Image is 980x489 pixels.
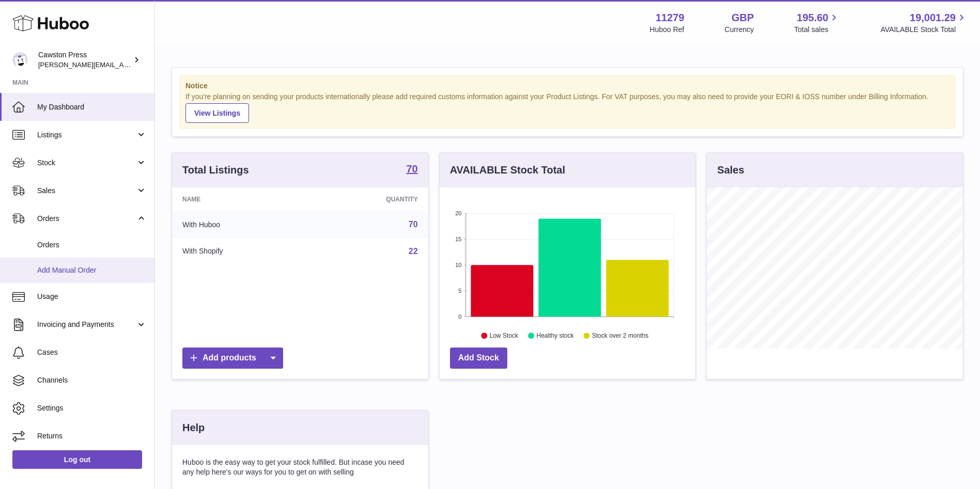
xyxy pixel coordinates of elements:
[37,265,147,275] span: Add Manual Order
[37,158,136,168] span: Stock
[185,81,950,91] strong: Notice
[490,332,519,339] text: Low Stock
[455,236,461,242] text: 15
[37,403,147,413] span: Settings
[797,11,828,25] span: 195.60
[880,11,968,35] a: 19,001.29 AVAILABLE Stock Total
[455,210,461,216] text: 20
[38,60,262,69] span: [PERSON_NAME][EMAIL_ADDRESS][PERSON_NAME][DOMAIN_NAME]
[37,292,147,302] span: Usage
[732,11,754,25] strong: GBP
[182,458,418,477] p: Huboo is the easy way to get your stock fulfilled. But incase you need any help here's our ways f...
[458,288,461,294] text: 5
[37,348,147,357] span: Cases
[172,187,310,211] th: Name
[182,163,249,177] h3: Total Listings
[450,348,507,369] a: Add Stock
[12,450,142,469] a: Log out
[794,11,840,35] a: 195.60 Total sales
[172,238,310,265] td: With Shopify
[409,247,418,256] a: 22
[185,103,249,123] a: View Listings
[592,332,648,339] text: Stock over 2 months
[455,262,461,268] text: 10
[37,431,147,441] span: Returns
[37,102,147,112] span: My Dashboard
[794,25,840,35] span: Total sales
[12,52,28,68] img: thomas.carson@cawstonpress.com
[38,50,131,70] div: Cawston Press
[182,421,205,435] h3: Help
[37,240,147,250] span: Orders
[172,211,310,238] td: With Huboo
[450,163,565,177] h3: AVAILABLE Stock Total
[406,164,417,174] strong: 70
[37,130,136,140] span: Listings
[880,25,968,35] span: AVAILABLE Stock Total
[406,164,417,176] a: 70
[725,25,754,35] div: Currency
[37,186,136,196] span: Sales
[185,92,950,123] div: If you're planning on sending your products internationally please add required customs informati...
[656,11,685,25] strong: 11279
[458,313,461,320] text: 0
[409,220,418,229] a: 70
[910,11,956,25] span: 19,001.29
[650,25,685,35] div: Huboo Ref
[37,214,136,224] span: Orders
[182,348,283,369] a: Add products
[37,320,136,329] span: Invoicing and Payments
[37,375,147,385] span: Channels
[717,163,744,177] h3: Sales
[536,332,574,339] text: Healthy stock
[310,187,428,211] th: Quantity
